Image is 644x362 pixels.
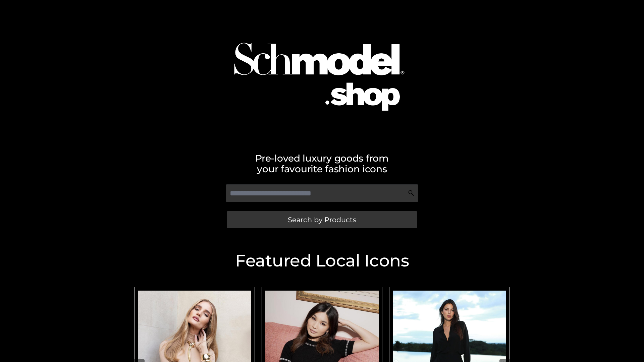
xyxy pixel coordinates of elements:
span: Search by Products [288,216,356,223]
a: Search by Products [227,211,417,228]
h2: Pre-loved luxury goods from your favourite fashion icons [131,153,513,174]
h2: Featured Local Icons​ [131,252,513,269]
img: Search Icon [408,190,415,196]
